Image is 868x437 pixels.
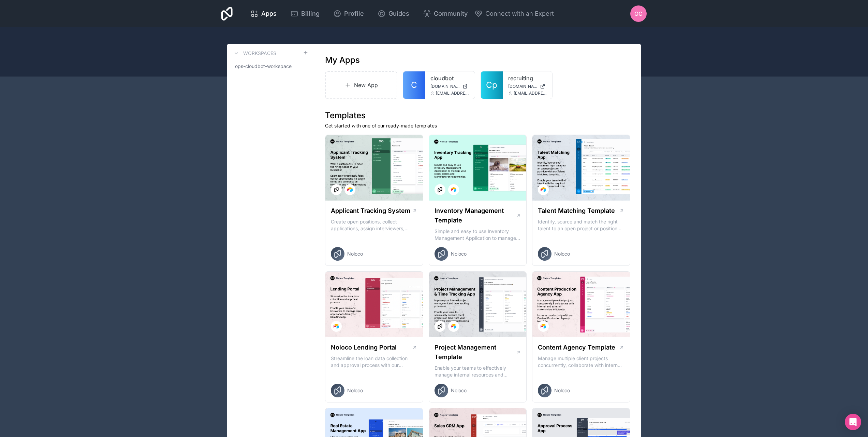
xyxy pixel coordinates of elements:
[554,250,570,257] span: Noloco
[845,414,861,430] div: Open Intercom Messenger
[486,80,497,91] span: Cp
[485,9,554,18] span: Connect with an Expert
[538,355,624,369] p: Manage multiple client projects concurrently, collaborate with internal and external stakeholders...
[538,206,615,216] h1: Talent Matching Template
[430,74,469,82] a: cloudbot
[430,84,469,89] a: [DOMAIN_NAME]
[344,9,364,18] span: Profile
[235,63,292,70] span: ops-cloudbot-workspace
[436,91,469,96] span: [EMAIL_ADDRESS][DOMAIN_NAME]
[328,6,369,21] a: Profile
[417,6,473,21] a: Community
[331,206,410,216] h1: Applicant Tracking System
[435,365,521,378] p: Enable your teams to effectively manage internal resources and execute client projects on time.
[508,84,547,89] a: [DOMAIN_NAME]
[325,55,360,66] h1: My Apps
[325,110,630,121] h1: Templates
[451,250,467,257] span: Noloco
[325,122,630,129] p: Get started with one of our ready-made templates
[541,187,546,192] img: Airtable Logo
[301,9,320,18] span: Billing
[388,9,409,18] span: Guides
[325,71,397,99] a: New App
[554,387,570,394] span: Noloco
[331,343,397,352] h1: Noloco Lending Portal
[430,84,460,89] span: [DOMAIN_NAME]
[451,187,456,192] img: Airtable Logo
[508,84,538,89] span: [DOMAIN_NAME]
[474,9,554,18] button: Connect with an Expert
[331,355,417,369] p: Streamline the loan data collection and approval process with our Lending Portal template.
[285,6,325,21] a: Billing
[435,206,516,225] h1: Inventory Management Template
[347,250,363,257] span: Noloco
[435,343,516,362] h1: Project Management Template
[634,10,643,18] span: OC
[411,80,417,91] span: C
[245,6,282,21] a: Apps
[508,74,547,82] a: recruiting
[435,228,521,242] p: Simple and easy to use Inventory Management Application to manage your stock, orders and Manufact...
[514,91,547,96] span: [EMAIL_ADDRESS][DOMAIN_NAME]
[243,50,276,57] h3: Workspaces
[347,187,353,192] img: Airtable Logo
[347,387,363,394] span: Noloco
[334,324,339,329] img: Airtable Logo
[372,6,415,21] a: Guides
[434,9,468,18] span: Community
[451,324,456,329] img: Airtable Logo
[331,218,417,232] p: Create open positions, collect applications, assign interviewers, centralise candidate feedback a...
[403,71,425,99] a: C
[541,324,546,329] img: Airtable Logo
[538,343,615,352] h1: Content Agency Template
[481,71,503,99] a: Cp
[451,387,467,394] span: Noloco
[232,49,276,57] a: Workspaces
[232,60,308,72] a: ops-cloudbot-workspace
[538,218,624,232] p: Identify, source and match the right talent to an open project or position with our Talent Matchi...
[261,9,277,18] span: Apps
